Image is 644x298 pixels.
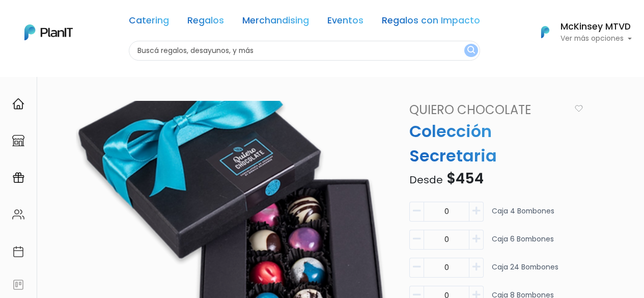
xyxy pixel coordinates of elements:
[492,262,558,282] p: Caja 24 bombones
[129,41,480,61] input: Buscá regalos, desayunos, y más
[24,24,73,40] img: PlanIt Logo
[12,134,24,147] img: marketplace-4ceaa7011d94191e9ded77b95e3339b90024bf715f7c57f8cf31f2d8c509eaba.svg
[534,21,556,43] img: PlanIt Logo
[327,16,363,29] a: Eventos
[382,16,480,29] a: Regalos con Impacto
[409,173,443,187] span: Desde
[242,16,309,29] a: Merchandising
[12,98,24,110] img: home-e721727adea9d79c4d83392d1f703f7f8bce08238fde08b1acbfd93340b81755.svg
[12,208,24,221] img: people-662611757002400ad9ed0e3c099ab2801c6687ba6c219adb57efc949bc21e19d.svg
[446,169,484,188] span: $454
[492,206,554,226] p: Caja 4 bombones
[403,101,574,119] a: Quiero Chocolate
[403,119,589,168] p: Colección Secretaria
[528,19,632,45] button: PlanIt Logo McKinsey MTVD Ver más opciones
[187,16,224,29] a: Regalos
[575,105,583,112] img: heart_icon
[12,279,24,291] img: feedback-78b5a0c8f98aac82b08bfc38622c3050aee476f2c9584af64705fc4e61158814.svg
[129,16,169,29] a: Catering
[492,234,554,254] p: Caja 6 bombones
[561,35,632,42] p: Ver más opciones
[12,246,24,258] img: calendar-87d922413cdce8b2cf7b7f5f62616a5cf9e4887200fb71536465627b3292af00.svg
[561,22,632,32] h6: McKinsey MTVD
[467,46,475,56] img: search_button-432b6d5273f82d61273b3651a40e1bd1b912527efae98b1b7a1b2c0702e16a8d.svg
[12,172,24,184] img: campaigns-02234683943229c281be62815700db0a1741e53638e28bf9629b52c665b00959.svg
